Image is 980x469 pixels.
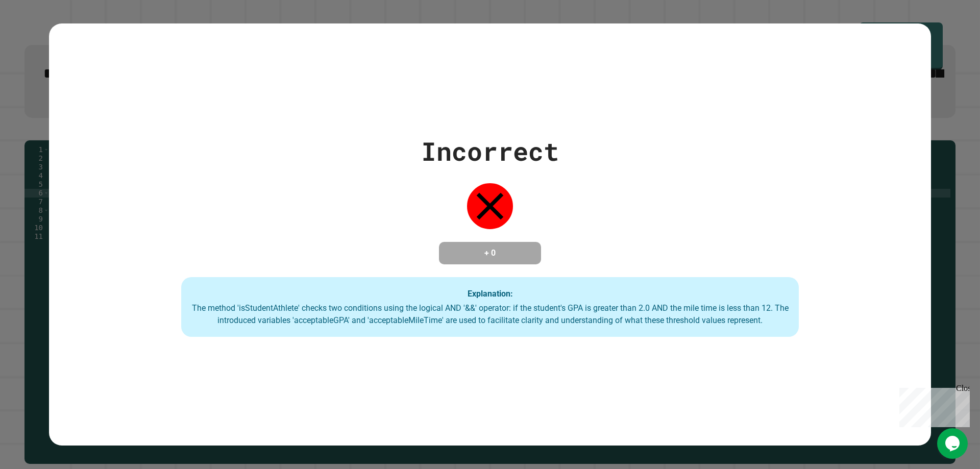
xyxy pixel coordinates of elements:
div: The method 'isStudentAthlete' checks two conditions using the logical AND '&&' operator: if the s... [191,302,789,327]
div: Chat with us now!Close [4,4,70,65]
h4: + 0 [449,247,531,259]
strong: Explanation: [468,288,513,298]
iframe: chat widget [937,428,970,459]
div: Incorrect [421,132,559,170]
iframe: chat widget [895,384,970,427]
